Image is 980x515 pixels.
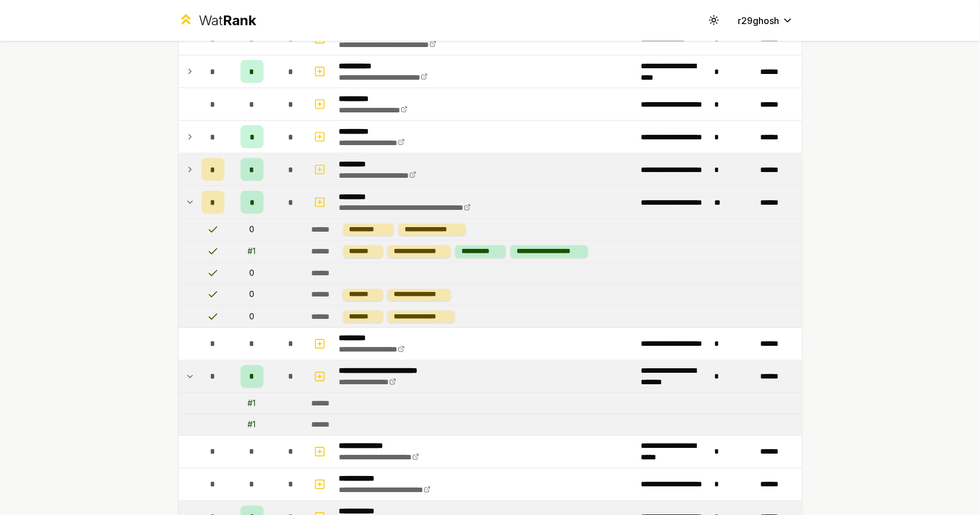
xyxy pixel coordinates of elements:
[229,219,275,240] td: 0
[229,306,275,327] td: 0
[738,14,780,28] span: r29ghosh
[248,419,256,431] div: # 1
[248,246,256,257] div: # 1
[248,398,256,409] div: # 1
[223,12,256,29] span: Rank
[729,10,803,31] button: r29ghosh
[199,11,256,30] div: Wat
[229,284,275,306] td: 0
[178,11,257,30] a: WatRank
[229,263,275,284] td: 0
